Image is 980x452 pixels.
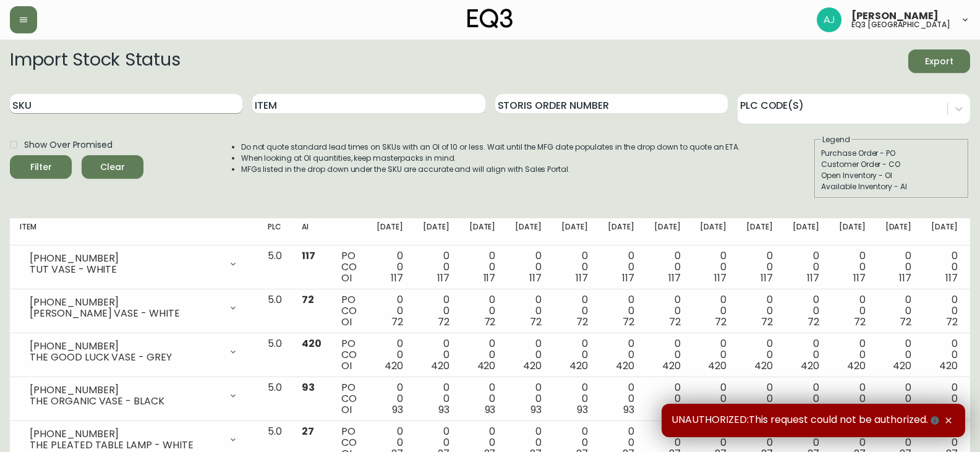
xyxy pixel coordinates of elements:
[30,253,221,264] div: [PHONE_NUMBER]
[30,264,221,275] div: TUT VASE - WHITE
[808,403,819,417] span: 93
[851,11,939,21] span: [PERSON_NAME]
[30,429,221,440] div: [PHONE_NUMBER]
[598,218,644,245] th: [DATE]
[854,315,866,329] span: 72
[700,382,726,416] div: 0 0
[885,382,912,416] div: 0 0
[485,403,496,417] span: 93
[807,271,819,285] span: 117
[423,382,450,416] div: 0 0
[714,271,726,285] span: 117
[608,338,634,372] div: 0 0
[258,377,292,421] td: 5.0
[505,218,552,245] th: [DATE]
[899,271,911,285] span: 117
[569,359,588,373] span: 420
[807,315,819,329] span: 72
[10,155,72,179] button: Filter
[608,382,634,416] div: 0 0
[10,218,258,245] th: Item
[885,338,912,372] div: 0 0
[616,359,634,373] span: 420
[341,403,352,417] span: OI
[921,218,968,245] th: [DATE]
[623,315,634,329] span: 72
[30,297,221,308] div: [PHONE_NUMBER]
[391,315,403,329] span: 72
[302,249,315,263] span: 117
[469,382,496,416] div: 0 0
[746,338,773,372] div: 0 0
[341,359,352,373] span: OI
[821,181,962,192] div: Available Inventory - AI
[817,7,842,32] img: af7f9bdc9ec6f988d2ea9159be65c475
[561,294,588,328] div: 0 0
[24,139,113,151] span: Show Over Promised
[10,49,180,73] h2: Import Stock Status
[821,170,962,181] div: Open Inventory - OI
[515,250,542,284] div: 0 0
[423,294,450,328] div: 0 0
[715,315,726,329] span: 72
[530,315,542,329] span: 72
[413,218,459,245] th: [DATE]
[700,338,726,372] div: 0 0
[931,294,958,328] div: 0 0
[793,338,819,372] div: 0 0
[515,294,542,328] div: 0 0
[241,164,741,175] li: MFGs listed in the drop down under the SKU are accurate and will align with Sales Portal.
[851,21,950,28] h5: eq3 [GEOGRAPHIC_DATA]
[258,218,292,245] th: PLC
[561,382,588,416] div: 0 0
[341,338,357,372] div: PO CO
[761,271,773,285] span: 117
[377,382,403,416] div: 0 0
[761,315,773,329] span: 72
[459,218,506,245] th: [DATE]
[258,245,292,289] td: 5.0
[829,218,876,245] th: [DATE]
[876,218,922,245] th: [DATE]
[622,271,634,285] span: 117
[82,155,143,179] button: Clear
[854,403,866,417] span: 93
[484,315,496,329] span: 72
[908,49,970,73] button: Export
[292,218,331,245] th: AI
[552,218,598,245] th: [DATE]
[30,385,221,396] div: [PHONE_NUMBER]
[258,333,292,377] td: 5.0
[302,424,314,438] span: 27
[30,341,221,352] div: [PHONE_NUMBER]
[523,359,542,373] span: 420
[20,250,248,278] div: [PHONE_NUMBER]TUT VASE - WHITE
[708,359,726,373] span: 420
[690,218,736,245] th: [DATE]
[467,9,513,28] img: logo
[241,142,741,153] li: Do not quote standard lead times on SKUs with an OI of 10 or less. Wait until the MFG date popula...
[469,338,496,372] div: 0 0
[736,218,783,245] th: [DATE]
[515,338,542,372] div: 0 0
[392,403,403,417] span: 93
[20,382,248,409] div: [PHONE_NUMBER]THE ORGANIC VASE - BLACK
[885,294,912,328] div: 0 0
[469,250,496,284] div: 0 0
[530,403,542,417] span: 93
[341,382,357,416] div: PO CO
[30,352,221,363] div: THE GOOD LUCK VASE - GREY
[437,271,450,285] span: 117
[947,403,958,417] span: 93
[30,440,221,451] div: THE PLEATED TABLE LAMP - WHITE
[423,250,450,284] div: 0 0
[746,382,773,416] div: 0 0
[839,294,866,328] div: 0 0
[302,380,315,394] span: 93
[377,250,403,284] div: 0 0
[793,382,819,416] div: 0 0
[241,153,741,164] li: When looking at OI quantities, keep masterpacks in mind.
[423,338,450,372] div: 0 0
[931,338,958,372] div: 0 0
[608,250,634,284] div: 0 0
